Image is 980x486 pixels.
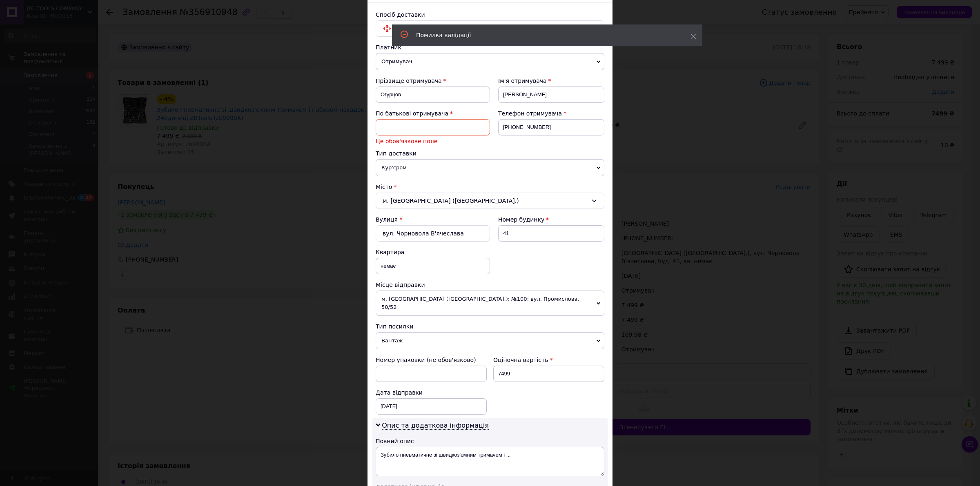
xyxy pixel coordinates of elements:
span: Прізвище отримувача [376,78,442,84]
span: Нова Пошта (платна) [395,24,588,33]
span: Тип посилки [376,323,413,330]
label: Вулиця [376,216,398,223]
div: Номер упаковки (не обов'язково) [376,356,487,364]
textarea: Зубило пневматичне зі швидкоз'ємним тримачем і ... [376,447,604,476]
span: Кур'єром [376,159,604,176]
div: Місто [376,183,604,191]
span: По батькові отримувача [376,110,448,117]
span: Це обов'язкове поле [376,137,490,145]
input: +380 [498,119,604,135]
span: Номер будинку [498,216,544,223]
span: Ім'я отримувача [498,78,547,84]
div: Повний опис [376,437,604,445]
div: Дата відправки [376,388,487,397]
div: Оціночна вартість [493,356,604,364]
div: Спосіб доставки [376,11,604,19]
span: Місце відправки [376,282,425,288]
span: м. [GEOGRAPHIC_DATA] ([GEOGRAPHIC_DATA].): №100: вул. Промислова, 50/52 [376,291,604,316]
span: Телефон отримувача [498,110,562,117]
span: Вантаж [376,332,604,349]
span: Отримувач [376,53,604,70]
span: Тип доставки [376,150,416,157]
div: м. [GEOGRAPHIC_DATA] ([GEOGRAPHIC_DATA].) [376,193,604,209]
span: Опис та додаткова інформація [382,422,489,430]
span: Квартира [376,249,404,255]
span: Платник [376,44,401,51]
div: Помилка валідації [416,31,670,39]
